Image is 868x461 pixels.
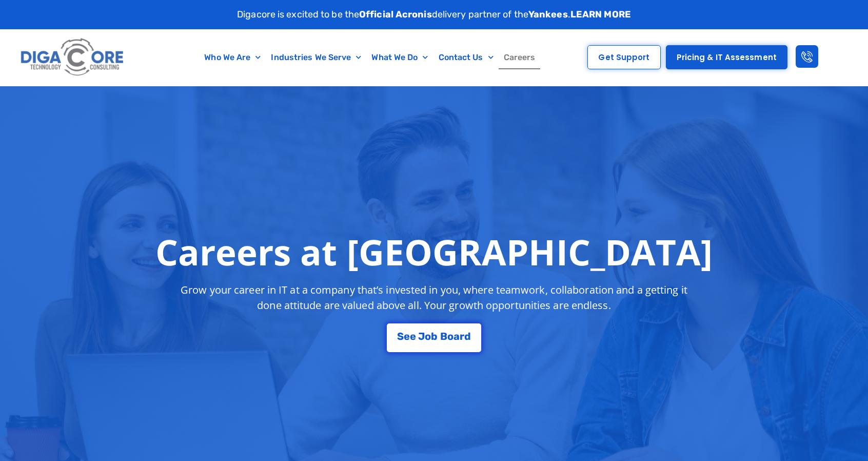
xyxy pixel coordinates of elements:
span: a [453,331,460,341]
span: J [418,331,425,341]
a: Contact Us [433,46,499,69]
span: o [425,331,431,341]
span: o [447,331,453,341]
span: Pricing & IT Assessment [677,53,777,61]
p: Digacore is excited to be the delivery partner of the . [237,8,631,22]
p: Grow your career in IT at a company that’s invested in you, where teamwork, collaboration and a g... [171,282,697,313]
span: b [431,331,438,341]
a: LEARN MORE [570,9,631,20]
strong: Official Acronis [359,9,432,20]
a: Who We Are [199,46,266,69]
a: What We Do [366,46,433,69]
a: See Job Board [387,323,481,352]
nav: Menu [172,46,567,69]
a: Pricing & IT Assessment [666,45,787,69]
span: B [440,331,447,341]
span: r [460,331,464,341]
span: S [397,331,404,341]
span: e [410,331,416,341]
span: d [464,331,471,341]
span: e [404,331,410,341]
img: Digacore logo 1 [18,34,127,81]
a: Careers [499,46,541,69]
span: Get Support [598,53,649,61]
strong: Yankees [528,9,568,20]
h1: Careers at [GEOGRAPHIC_DATA] [155,231,713,272]
a: Get Support [587,45,660,69]
a: Industries We Serve [266,46,366,69]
